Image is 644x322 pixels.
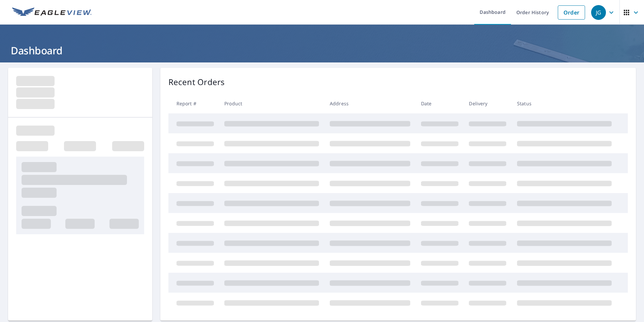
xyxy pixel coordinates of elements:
th: Address [324,93,416,113]
th: Date [416,93,464,113]
th: Delivery [463,93,512,113]
div: JG [591,5,606,20]
th: Report # [168,93,219,113]
th: Product [219,93,324,113]
th: Status [512,93,617,113]
img: EV Logo [12,7,92,18]
h1: Dashboard [8,44,636,57]
p: Recent Orders [168,76,225,88]
a: Order [558,5,585,20]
